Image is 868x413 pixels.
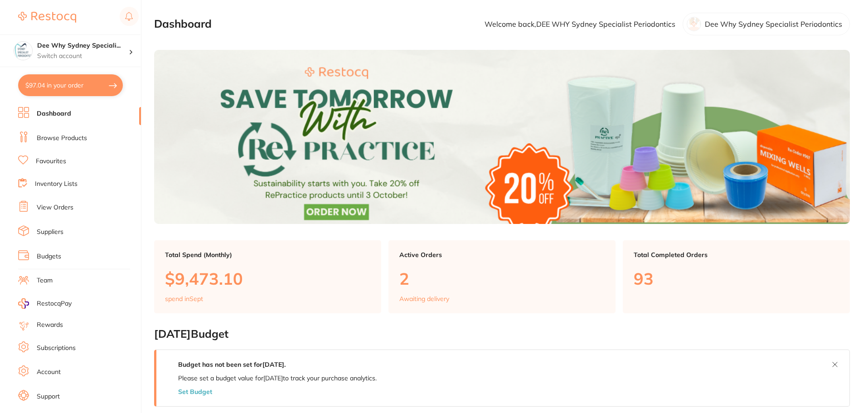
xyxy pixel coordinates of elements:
p: Awaiting delivery [399,295,449,302]
a: RestocqPay [18,298,72,309]
a: View Orders [37,203,73,212]
a: Support [37,392,60,401]
h4: Dee Why Sydney Specialist Periodontics [37,41,129,50]
img: Dashboard [154,50,850,224]
a: Subscriptions [37,344,76,353]
p: Total Completed Orders [634,251,839,258]
p: 2 [399,269,605,288]
p: Total Spend (Monthly) [165,251,370,258]
a: Active Orders2Awaiting delivery [388,240,616,314]
a: Favourites [36,157,66,166]
a: Total Spend (Monthly)$9,473.10spend inSept [154,240,381,314]
a: Account [37,368,61,377]
p: Dee Why Sydney Specialist Periodontics [705,20,842,28]
strong: Budget has not been set for [DATE] . [178,360,286,369]
a: Restocq Logo [18,7,76,28]
img: RestocqPay [18,298,29,309]
button: Set Budget [178,388,212,395]
a: Budgets [37,252,61,261]
button: $97.04 in your order [18,74,123,96]
a: Browse Products [37,134,87,143]
a: Suppliers [37,228,63,237]
a: Dashboard [37,109,71,118]
img: Restocq Logo [18,12,76,23]
p: Welcome back, DEE WHY Sydney Specialist Periodontics [485,20,675,28]
a: Inventory Lists [35,180,78,189]
p: Switch account [37,52,129,61]
p: Active Orders [399,251,605,258]
p: 93 [634,269,839,288]
span: RestocqPay [37,299,72,308]
p: Please set a budget value for [DATE] to track your purchase analytics. [178,374,377,382]
p: $9,473.10 [165,269,370,288]
a: Rewards [37,321,63,330]
a: Team [37,276,53,285]
h2: [DATE] Budget [154,328,850,340]
h2: Dashboard [154,18,212,30]
p: spend in Sept [165,295,203,302]
img: Dee Why Sydney Specialist Periodontics [14,42,32,60]
a: Total Completed Orders93 [623,240,850,314]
